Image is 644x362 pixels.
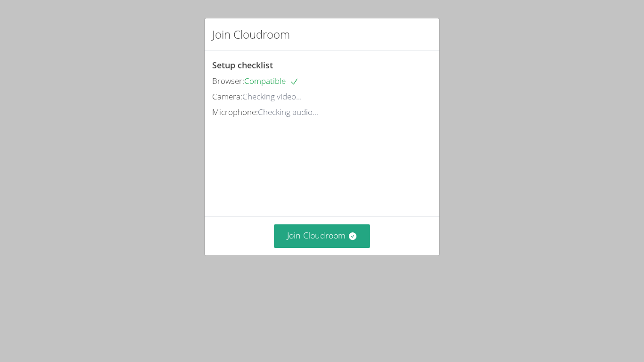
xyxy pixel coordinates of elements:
span: Microphone: [212,107,258,117]
span: Checking video... [242,91,302,102]
span: Compatible [244,75,299,86]
span: Checking audio... [258,107,318,117]
button: Join Cloudroom [274,224,371,247]
span: Setup checklist [212,59,273,71]
span: Browser: [212,75,244,86]
span: Camera: [212,91,242,102]
h2: Join Cloudroom [212,26,290,43]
